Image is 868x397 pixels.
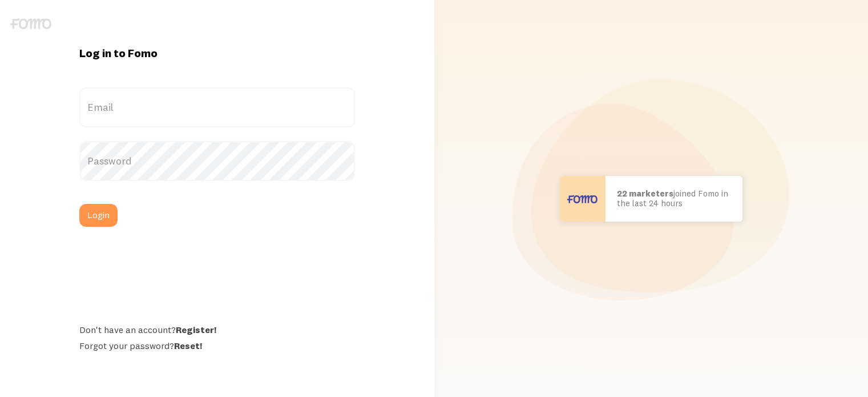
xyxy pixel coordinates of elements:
a: Register! [176,324,216,335]
label: Email [79,87,355,127]
div: Forgot your password? [79,340,355,351]
label: Password [79,141,355,181]
p: joined Fomo in the last 24 hours [617,189,731,208]
b: 22 marketers [617,188,673,199]
a: Reset! [174,340,202,351]
img: fomo-logo-gray-b99e0e8ada9f9040e2984d0d95b3b12da0074ffd48d1e5cb62ac37fc77b0b268.svg [10,18,51,29]
div: Don't have an account? [79,324,355,335]
button: Login [79,204,118,227]
h1: Log in to Fomo [79,46,355,61]
img: User avatar [560,176,605,222]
